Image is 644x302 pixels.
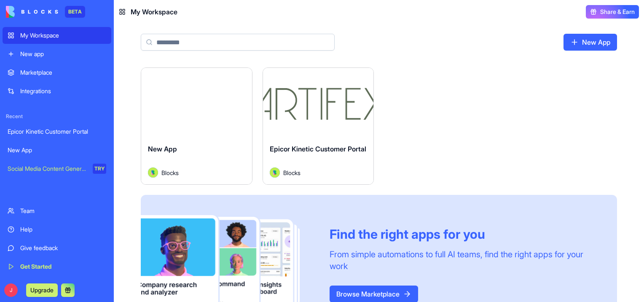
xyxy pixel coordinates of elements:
[3,221,111,238] a: Help
[330,248,597,272] div: From simple automations to full AI teams, find the right apps for your work
[8,146,106,154] div: New App
[330,227,597,242] div: Find the right apps for you
[3,258,111,275] a: Get Started
[563,34,617,51] a: New App
[3,27,111,44] a: My Workspace
[3,123,111,140] a: Epicor Kinetic Customer Portal
[20,262,106,271] div: Get Started
[141,67,252,185] a: New AppAvatarBlocks
[20,225,106,234] div: Help
[3,113,111,120] span: Recent
[263,67,374,185] a: Epicor Kinetic Customer PortalAvatarBlocks
[148,145,177,153] span: New App
[131,7,177,17] span: My Workspace
[20,207,106,215] div: Team
[3,142,111,159] a: New App
[3,64,111,81] a: Marketplace
[600,8,635,16] span: Share & Earn
[3,83,111,100] a: Integrations
[20,50,106,58] div: New app
[270,167,280,178] img: Avatar
[3,160,111,177] a: Social Media Content GeneratorTRY
[3,202,111,219] a: Team
[20,87,106,95] div: Integrations
[148,167,158,178] img: Avatar
[3,240,111,256] a: Give feedback
[8,164,87,173] div: Social Media Content Generator
[26,286,58,294] a: Upgrade
[6,6,58,18] img: logo
[26,283,58,297] button: Upgrade
[20,31,106,40] div: My Workspace
[8,127,106,136] div: Epicor Kinetic Customer Portal
[20,244,106,252] div: Give feedback
[270,145,366,153] span: Epicor Kinetic Customer Portal
[20,68,106,77] div: Marketplace
[283,168,301,177] span: Blocks
[161,168,179,177] span: Blocks
[6,6,85,18] a: BETA
[586,5,639,19] button: Share & Earn
[4,283,18,297] span: J
[93,164,106,174] div: TRY
[3,46,111,62] a: New app
[65,6,85,18] div: BETA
